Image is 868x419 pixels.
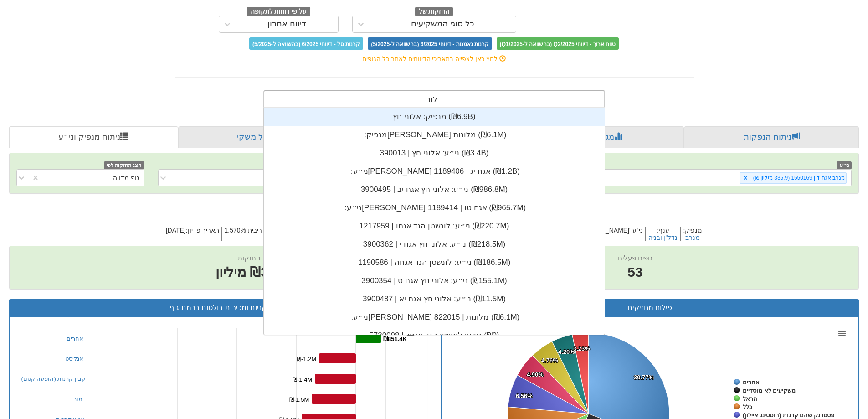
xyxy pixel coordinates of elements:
[251,8,307,15] font: על פי דוחות לתקופה
[634,374,654,381] tspan: 30.77%
[264,144,605,162] div: ני״ע: ‏אלוני חץ | 390013 ‎(₪3.4B)‎
[627,304,672,311] font: פילוח מחזיקים
[840,162,849,168] font: ני״ע
[753,175,845,181] font: מנרב אגח ד | 1550169 (336.9 מיליון ₪)
[178,126,349,148] a: פרופיל משקי
[684,126,859,148] a: ניתוח הנפקות
[248,227,262,234] font: ריבית
[648,234,678,241] font: נדל"ן ובניה
[685,234,700,241] button: מנרב
[419,8,450,15] font: החזקות של
[383,336,407,342] tspan: ₪851.4K
[58,132,120,141] font: ניתוח מנפיק וני״ע
[264,272,605,290] div: ני״ע: ‏אלוני חץ אגח ט | 3900354 ‎(₪155.1M)‎
[225,227,246,234] font: 1.570%
[683,227,685,234] font: :
[297,356,316,362] tspan: ₪-1.2M
[65,355,83,362] font: אנליסט
[21,375,86,382] font: קבין קרנות (הופעה קסם)
[516,393,533,399] tspan: 6.56%
[9,126,178,148] a: ניתוח מנפיק וני״ע
[264,126,605,144] div: מנפיק: ‏[PERSON_NAME] מלונות ‎(₪6.1M)‎
[107,162,141,168] font: הצג החזקות לפי
[289,396,309,403] tspan: ₪-1.5M
[685,227,702,234] font: מנפיק
[264,217,605,235] div: ני״ע: ‏לונשטן הנד אגחו | 1217959 ‎(₪220.7M)‎
[264,326,605,345] div: ני״ע: ‏לונשטן הנד אגחד | 5730098 ‎(₪0)‎
[627,264,642,279] font: 53
[264,108,605,345] div: רֶשֶׁת
[527,371,544,378] tspan: 4.90%
[73,396,82,403] font: מור
[657,227,658,234] font: :
[264,308,605,326] div: ני״ע: ‏[PERSON_NAME] מלונות | 822015 ‎(₪6.1M)‎
[685,234,700,241] font: מנרב
[237,132,282,141] font: פרופיל משקי
[264,108,605,126] div: מנפיק: ‏אלוני חץ ‎(₪6.9B)‎
[264,290,605,308] div: ני״ע: ‏אלוני חץ אגח יא | 3900487 ‎(₪11.5M)‎
[188,227,219,234] font: תאריך פדיון
[558,348,575,355] tspan: 4.20%
[246,227,248,234] font: :
[264,181,605,199] div: ני״ע: ‏אלוני חץ אגח יב | 3900495 ‎(₪986.8M)‎
[264,253,605,272] div: ני״ע: ‏לונשטן הנד אגחה | 1190586 ‎(₪186.5M)‎
[362,55,498,62] font: לחץ כאן לצפייה בתאריכי הדיווחים לאחר כל הגופים
[743,395,757,402] tspan: הראל
[371,41,488,47] font: קרנות נאמנות - דיווחי 6/2025 (בהשוואה ל-5/2025)
[293,376,312,383] tspan: ₪-1.4M
[743,387,796,394] tspan: משקיעים לא מוסדיים
[186,227,188,234] font: :
[618,254,652,262] font: גופים פעלים
[169,304,267,311] font: קניות ומכירות בולטות ברמת גוף
[238,254,272,262] font: שווי החזקות
[113,174,139,181] font: גוף מדווה
[264,235,605,253] div: ני״ע: ‏אלוני חץ אגח י | 3900362 ‎(₪218.5M)‎
[744,132,791,141] font: ניתוח הנפקות
[743,412,834,419] tspan: פסטרנק שהם קרנות (הוסטינג איילון)
[743,403,752,410] tspan: כלל
[648,234,678,241] button: נדל"ן ובניה
[264,162,605,181] div: ני״ע: ‏[PERSON_NAME] אגח יג | 1189406 ‎(₪1.2B)‎
[267,19,306,28] font: דיווח אחרון
[658,227,669,234] font: ענף
[264,199,605,217] div: ני״ע: ‏[PERSON_NAME] אגח טו | 1189414 ‎(₪965.7M)‎
[166,227,186,234] font: [DATE]
[411,19,474,28] font: כל סוגי המשקיעים
[541,357,558,364] tspan: 4.76%
[743,379,760,386] tspan: אחרים
[500,41,616,47] font: טווח ארוך - דיווחי Q2/2025 (בהשוואה ל-Q1/2025)
[216,264,295,279] font: ₪336.9 מיליון
[573,345,590,352] tspan: 3.23%
[252,41,360,47] font: קרנות סל - דיווחי 6/2025 (בהשוואה ל-5/2025)
[577,227,643,234] font: [PERSON_NAME]' ני"ע
[67,335,83,342] font: אחרים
